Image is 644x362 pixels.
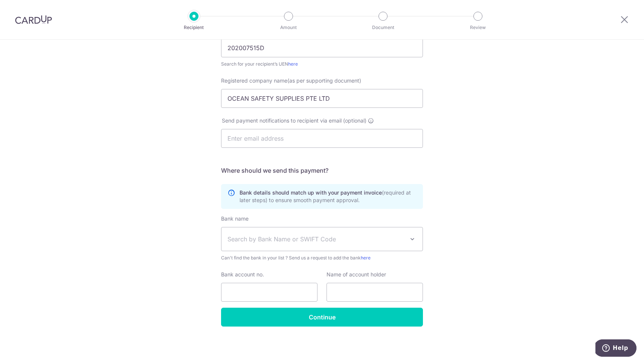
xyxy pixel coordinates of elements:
a: here [288,61,298,67]
span: Registered company name(as per supporting document) [221,77,361,84]
label: Name of account holder [327,271,386,278]
p: Document [355,24,411,31]
p: Bank details should match up with your payment invoice [240,189,417,204]
label: Bank name [221,215,249,222]
input: Enter email address [221,129,423,148]
h5: Where should we send this payment? [221,166,423,175]
a: here [361,255,371,261]
p: Recipient [166,24,222,31]
p: Amount [261,24,316,31]
span: Send payment notifications to recipient via email (optional) [222,117,366,124]
span: Search by Bank Name or SWIFT Code [227,235,404,244]
input: Continue [221,308,423,327]
span: Can't find the bank in your list ? Send us a request to add the bank [221,254,423,262]
iframe: Opens a widget where you can find more information [595,339,636,358]
p: Review [450,24,506,31]
img: CardUp [15,15,52,24]
label: Bank account no. [221,271,264,278]
span: Help [17,5,33,12]
div: Search for your recipient’s UEN [221,60,423,68]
